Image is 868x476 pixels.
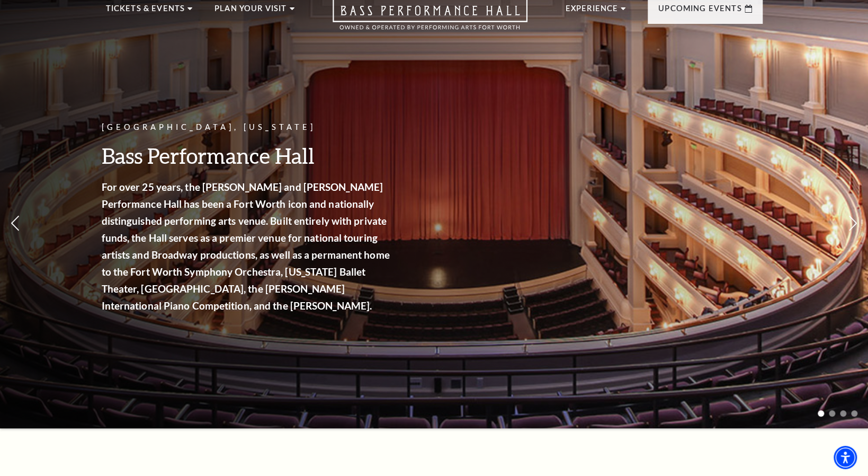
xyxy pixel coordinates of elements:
p: [GEOGRAPHIC_DATA], [US_STATE] [102,121,393,134]
h3: Bass Performance Hall [102,142,393,169]
p: Upcoming Events [658,2,742,21]
p: Experience [566,2,619,21]
div: Accessibility Menu [834,446,857,469]
p: Tickets & Events [106,2,185,21]
p: Plan Your Visit [214,2,287,21]
strong: For over 25 years, the [PERSON_NAME] and [PERSON_NAME] Performance Hall has been a Fort Worth ico... [102,181,390,312]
